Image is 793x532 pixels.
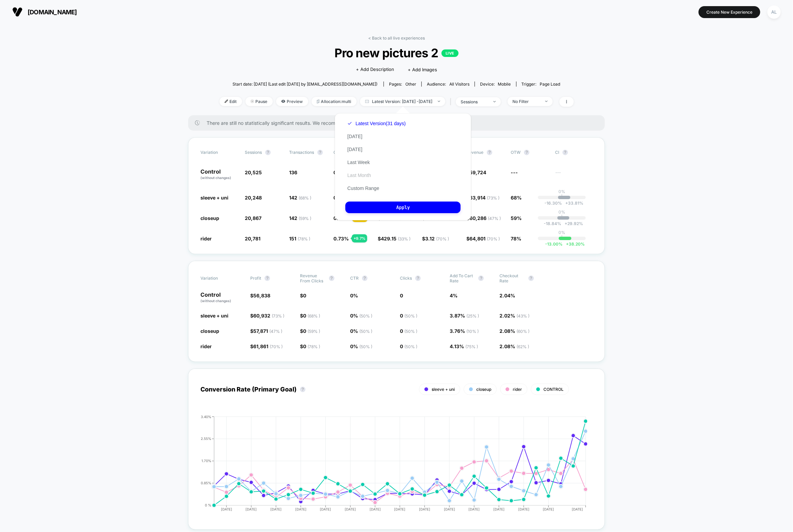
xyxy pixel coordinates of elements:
span: 3.76 % [450,328,479,334]
span: $ [466,236,500,241]
span: ( 33 % ) [398,236,410,241]
span: ( 70 % ) [270,344,283,349]
span: (without changes) [200,299,231,303]
span: ( 59 % ) [299,216,311,221]
tspan: [DATE] [518,507,529,511]
span: 151 [289,236,310,241]
span: ( 10 % ) [466,329,479,334]
span: ( 70 % ) [436,236,449,241]
span: $ [466,215,501,221]
span: $ [300,313,320,319]
span: 68% [511,195,522,201]
span: 20,867 [245,215,261,221]
span: Pro new pictures 2 [237,46,556,60]
span: $ [250,343,283,349]
img: end [251,100,254,103]
button: ? [524,150,529,155]
span: 57,871 [253,328,282,334]
span: + Add Images [408,67,437,72]
tspan: 0.85% [201,481,211,485]
button: Last Month [345,172,373,178]
button: ? [317,150,323,155]
span: All Visitors [449,82,469,87]
p: LIVE [442,49,459,57]
span: 2.08 % [500,343,529,349]
span: 0 [303,343,320,349]
span: 63,914 [469,195,499,201]
span: (without changes) [200,176,231,180]
span: Allocation: multi [312,97,357,106]
span: 2.02 % [500,313,530,319]
div: Audience: [427,82,469,87]
span: CONTROL [543,387,564,392]
tspan: 3.40% [201,415,211,419]
p: 0% [558,189,565,194]
span: ( 50 % ) [404,344,417,349]
span: ( 68 % ) [308,313,320,319]
tspan: [DATE] [444,507,455,511]
img: end [545,101,548,102]
span: 29.92 % [561,221,583,226]
button: Latest Version(31 days) [345,120,408,127]
span: Latest Version: [DATE] - [DATE] [360,97,445,106]
span: CTR [350,276,359,281]
span: rider [200,343,212,349]
img: end [493,101,496,102]
tspan: [DATE] [370,507,381,511]
span: Clicks [400,276,412,281]
span: ( 75 % ) [465,344,478,349]
tspan: 0 % [205,503,211,507]
span: 0 [400,293,403,298]
span: $ [422,236,449,241]
span: ( 50 % ) [404,329,417,334]
span: ( 70 % ) [487,236,500,241]
p: | [561,215,563,220]
button: [DATE] [345,146,364,152]
p: 0% [558,209,565,215]
span: Device: [475,82,516,87]
span: 59% [511,215,522,221]
span: $ [300,293,306,298]
span: ( 50 % ) [404,313,417,319]
button: ? [300,387,305,392]
button: ? [415,276,421,281]
span: closeup [200,328,219,334]
span: 60,932 [253,313,284,319]
span: 2.04 % [500,293,515,298]
span: $ [250,328,282,334]
tspan: [DATE] [419,507,430,511]
span: 136 [289,169,297,175]
span: 20,525 [245,169,262,175]
span: $ [250,313,284,319]
tspan: [DATE] [320,507,331,511]
span: 38.20 % [563,241,585,247]
tspan: [DATE] [572,507,583,511]
tspan: [DATE] [493,507,505,511]
span: 429.15 [381,236,410,241]
span: 0.73 % [333,236,349,241]
span: sleeve + uni [200,313,228,319]
span: Add To Cart Rate [450,273,475,283]
tspan: [DATE] [394,507,406,511]
span: closeup [476,387,491,392]
span: 142 [289,215,311,221]
tspan: [DATE] [543,507,554,511]
span: There are still no statistically significant results. We recommend waiting a few more days [207,120,591,126]
span: Variation [200,273,238,283]
span: 61,861 [253,343,283,349]
span: 0 % [350,313,372,319]
span: 0 [303,293,306,298]
span: Page Load [540,82,560,87]
span: $ [300,328,320,334]
span: CI [555,150,593,155]
span: mobile [498,82,511,87]
button: ? [265,150,271,155]
span: 4.13 % [450,343,478,349]
img: Visually logo [12,7,23,17]
button: Last Week [345,159,372,165]
span: ( 25 % ) [466,313,479,319]
span: 33.81 % [562,201,584,206]
span: Profit [250,276,261,281]
span: Pause [245,97,273,106]
span: 0 [303,328,320,334]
